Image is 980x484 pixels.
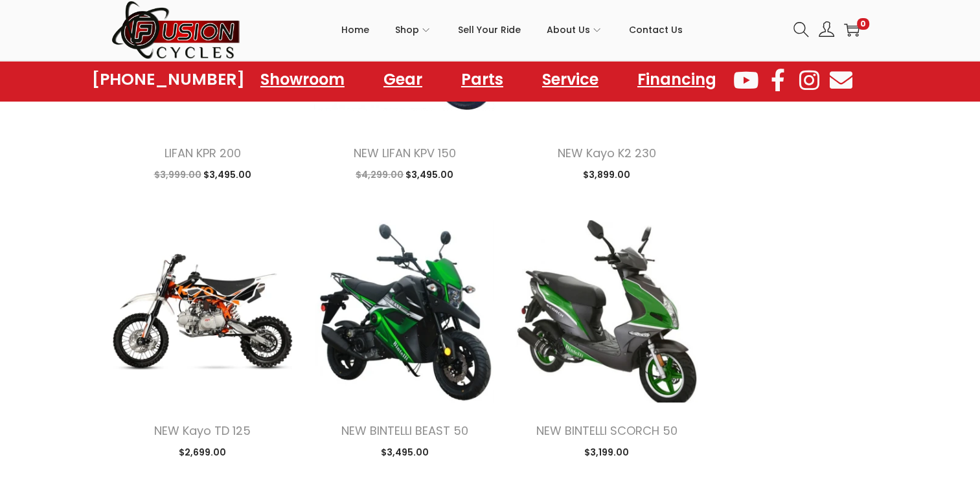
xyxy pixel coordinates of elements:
[241,1,784,59] nav: Primary navigation
[584,446,590,459] span: $
[154,168,201,181] span: 3,999.00
[380,446,428,459] span: 3,495.00
[341,423,468,439] a: NEW BINTELLI BEAST 50
[405,168,453,181] span: 3,495.00
[624,65,729,94] a: Financing
[247,65,729,94] nav: Menu
[629,14,683,46] span: Contact Us
[154,423,251,439] a: NEW Kayo TD 125
[341,14,369,46] span: Home
[584,446,629,459] span: 3,199.00
[92,71,245,89] a: [PHONE_NUMBER]
[353,145,455,161] a: NEW LIFAN KPV 150
[395,1,432,59] a: Shop
[844,22,860,38] a: 0
[370,65,435,94] a: Gear
[341,1,369,59] a: Home
[405,168,411,181] span: $
[111,220,294,402] img: Product image
[203,168,209,181] span: $
[536,423,677,439] a: NEW BINTELLI SCORCH 50
[547,14,590,46] span: About Us
[547,1,603,59] a: About Us
[529,65,611,94] a: Service
[179,446,185,459] span: $
[356,168,404,181] span: 4,299.00
[557,145,655,161] a: NEW Kayo K2 230
[448,65,516,94] a: Parts
[458,14,521,46] span: Sell Your Ride
[154,168,159,181] span: $
[395,14,419,46] span: Shop
[164,145,240,161] a: LIFAN KPR 200
[629,1,683,59] a: Contact Us
[247,65,358,94] a: Showroom
[583,168,630,181] span: 3,899.00
[583,168,589,181] span: $
[380,446,386,459] span: $
[179,446,226,459] span: 2,699.00
[356,168,361,181] span: $
[458,1,521,59] a: Sell Your Ride
[203,168,251,181] span: 3,495.00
